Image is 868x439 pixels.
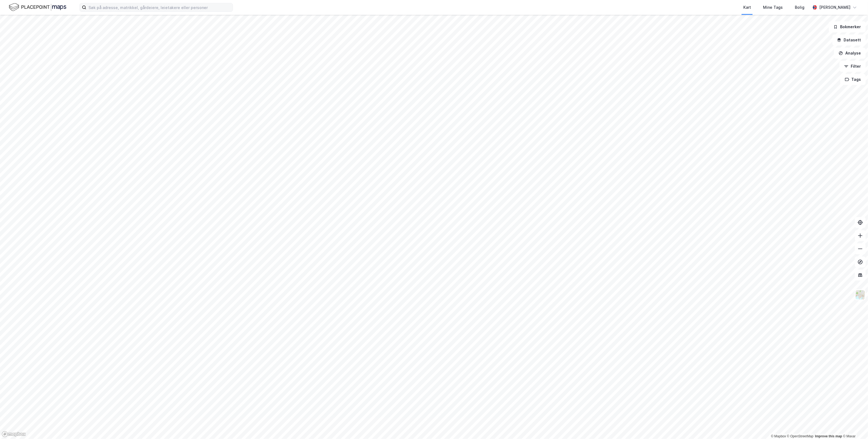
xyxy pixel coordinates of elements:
[819,4,850,11] div: [PERSON_NAME]
[795,4,804,11] div: Bolig
[9,2,66,12] img: logo.f888ab2527a4732fd821a326f86c7f29.svg
[841,413,868,439] div: Kontrollprogram for chat
[841,413,868,439] iframe: Chat Widget
[86,3,233,12] input: Søk på adresse, matrikkel, gårdeiere, leietakere eller personer
[743,4,751,11] div: Kart
[763,4,783,11] div: Mine Tags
